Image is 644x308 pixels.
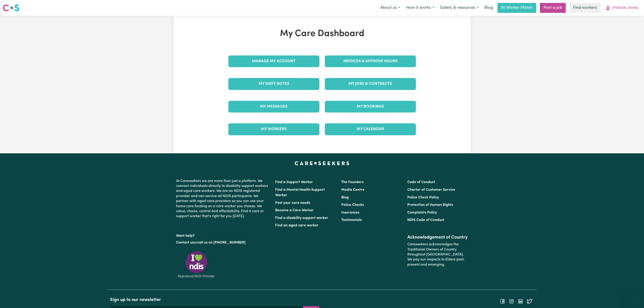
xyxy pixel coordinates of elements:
[176,251,217,279] img: Registered NDIS provider
[500,299,505,303] a: Follow Careseekers on Facebook
[407,211,437,214] a: Complaints Policy
[228,123,319,135] a: My Workers
[518,299,523,303] a: Follow Careseekers on LinkedIn
[325,123,416,135] a: My Calendar
[407,240,468,269] p: Careseekers acknowledges the Traditional Owners of Country throughout [GEOGRAPHIC_DATA]. We pay o...
[176,241,194,244] a: Contact us
[407,188,455,192] a: Charter of Customer Service
[341,211,359,214] a: Insurances
[569,3,600,13] a: Find workers
[482,3,496,13] a: Blog
[3,3,19,13] a: Careseekers logo
[341,180,364,184] a: The Founders
[527,299,532,303] a: Follow Careseekers on Twitter
[228,101,319,113] a: My Messages
[341,218,362,222] a: Testimonials
[226,28,419,39] h1: My Care Dashboard
[403,3,437,13] button: How it works
[341,196,349,199] a: Blog
[295,161,349,165] a: Careseekers home page
[110,297,319,303] h2: Sign up to our newsletter
[228,55,319,67] a: Manage My Account
[176,238,270,247] p: or
[407,218,444,222] a: NDIS Code of Conduct
[437,3,482,13] button: Safety & resources
[325,78,416,90] a: My Jobs & Contracts
[407,180,435,184] a: Code of Conduct
[176,232,270,238] p: Want help?
[275,188,325,197] a: Find a Mental Health Support Worker
[626,290,640,304] iframe: Button to launch messaging window, conversation in progress
[325,55,416,67] a: Invoices & Approve Hours
[497,3,536,13] a: AI Worker Match
[275,216,328,220] a: Find a disability support worker
[197,241,245,244] a: call us on [PHONE_NUMBER]
[407,196,439,199] a: Police Check Policy
[612,6,638,11] span: [PERSON_NAME]
[509,299,514,303] a: Follow Careseekers on Instagram
[602,3,641,13] button: My Account
[275,180,313,184] a: Find a Support Worker
[377,3,403,13] button: About us
[3,4,19,12] img: Careseekers logo
[275,209,314,212] a: Become a Care Worker
[176,177,270,221] p: At Careseekers we are more than just a platform. We connect individuals directly to disability su...
[407,203,453,207] a: Protection of Human Rights
[275,224,319,227] a: Find an aged care worker
[407,235,468,240] h2: Acknowledgement of Country
[341,203,364,207] a: Police Checks
[228,78,319,90] a: My Shift Notes
[325,101,416,113] a: My Bookings
[275,201,310,205] a: Post your care needs
[341,188,364,192] a: Media Centre
[540,3,566,13] a: Post a job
